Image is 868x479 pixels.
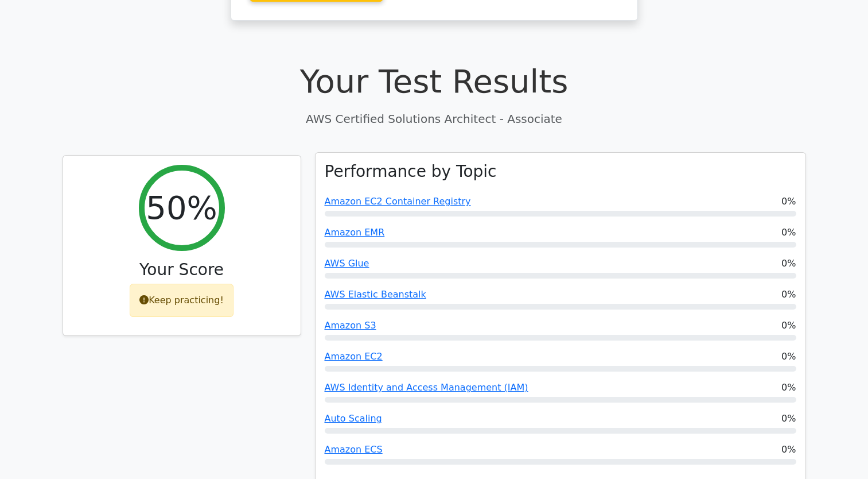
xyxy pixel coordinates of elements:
span: 0% [781,257,796,271]
a: AWS Elastic Beanstalk [325,289,426,300]
a: Amazon EMR [325,227,385,238]
p: AWS Certified Solutions Architect - Associate [63,110,806,128]
h3: Performance by Topic [325,162,497,181]
span: 0% [781,195,796,208]
h1: Your Test Results [63,62,806,101]
h3: Your Score [72,260,291,280]
a: AWS Identity and Access Management (IAM) [325,382,528,393]
span: 0% [781,319,796,333]
span: 0% [781,381,796,395]
a: Amazon S3 [325,320,376,331]
span: 0% [781,226,796,239]
a: AWS Glue [325,258,369,269]
span: 0% [781,443,796,457]
a: Auto Scaling [325,413,382,424]
div: Keep practicing! [130,284,233,317]
h2: 50% [146,188,217,227]
a: Amazon ECS [325,444,383,455]
span: 0% [781,350,796,364]
span: 0% [781,288,796,302]
a: Amazon EC2 [325,351,383,362]
span: 0% [781,412,796,426]
a: Amazon EC2 Container Registry [325,196,471,207]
